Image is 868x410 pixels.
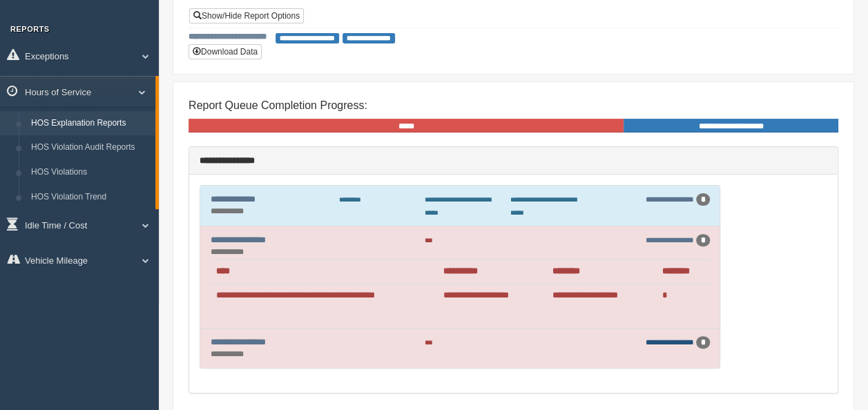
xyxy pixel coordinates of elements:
[189,44,262,59] button: Download Data
[25,111,155,136] a: HOS Explanation Reports
[189,99,838,112] h4: Report Queue Completion Progress:
[25,135,155,160] a: HOS Violation Audit Reports
[25,160,155,185] a: HOS Violations
[189,8,304,23] a: Show/Hide Report Options
[25,185,155,210] a: HOS Violation Trend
